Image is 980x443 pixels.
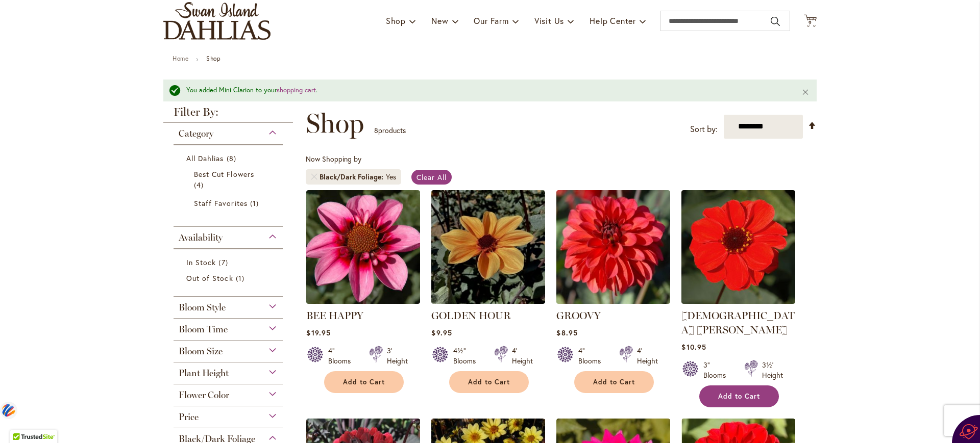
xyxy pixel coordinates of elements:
[556,296,670,306] a: GROOVY
[690,120,718,139] label: Sort by:
[236,273,247,283] span: 1
[186,153,224,163] span: All Dahlias
[468,378,510,386] span: Add to Cart
[306,190,420,304] img: BEE HAPPY
[179,411,199,423] span: Price
[306,296,420,306] a: BEE HAPPY
[512,346,533,366] div: 4' Height
[173,55,188,62] a: Home
[194,169,254,179] span: Best Cut Flowers
[386,172,396,182] div: Yes
[179,389,229,401] span: Flower Color
[590,15,636,26] span: Help Center
[808,19,812,26] span: 9
[324,371,404,393] button: Add to Cart
[179,232,223,243] span: Availability
[556,190,670,304] img: GROOVY
[194,179,206,190] span: 4
[718,392,760,401] span: Add to Cart
[556,309,601,322] a: GROOVY
[474,15,508,26] span: Our Farm
[449,371,529,393] button: Add to Cart
[431,15,448,26] span: New
[227,153,239,164] span: 8
[320,172,386,182] span: Black/Dark Foliage
[387,346,408,366] div: 3' Height
[374,122,406,139] p: products
[194,198,248,208] span: Staff Favorites
[534,15,564,26] span: Visit Us
[431,190,545,304] img: Golden Hour
[411,170,452,185] a: Clear All
[194,198,265,209] a: Staff Favorites
[179,302,226,313] span: Bloom Style
[578,346,607,366] div: 4" Blooms
[186,153,273,164] a: All Dahlias
[179,324,228,335] span: Bloom Time
[306,309,363,322] a: BEE HAPPY
[681,342,706,352] span: $10.95
[416,172,447,182] span: Clear All
[574,371,654,393] button: Add to Cart
[163,107,293,123] strong: Filter By:
[431,296,545,306] a: Golden Hour
[699,385,779,407] button: Add to Cart
[681,296,795,306] a: JAPANESE BISHOP
[374,125,378,135] span: 8
[218,257,230,268] span: 7
[386,15,406,26] span: Shop
[186,257,273,268] a: In Stock 7
[343,378,385,386] span: Add to Cart
[186,86,786,95] div: You added Mini Clarion to your .
[306,328,330,337] span: $19.95
[194,169,265,190] a: Best Cut Flowers
[250,198,261,209] span: 1
[328,346,357,366] div: 4" Blooms
[179,368,229,379] span: Plant Height
[206,55,220,62] strong: Shop
[681,309,795,336] a: [DEMOGRAPHIC_DATA] [PERSON_NAME]
[311,174,317,180] a: Remove Black/Dark Foliage Yes
[8,407,36,435] iframe: Launch Accessibility Center
[762,360,783,380] div: 3½' Height
[186,257,216,267] span: In Stock
[179,346,223,357] span: Bloom Size
[306,154,361,164] span: Now Shopping by
[637,346,658,366] div: 4' Height
[186,273,233,283] span: Out of Stock
[277,86,316,94] a: shopping cart
[593,378,635,386] span: Add to Cart
[804,14,817,28] button: 9
[179,128,213,139] span: Category
[681,190,795,304] img: JAPANESE BISHOP
[163,2,271,40] a: store logo
[306,108,364,139] span: Shop
[431,309,511,322] a: GOLDEN HOUR
[431,328,452,337] span: $9.95
[186,273,273,283] a: Out of Stock 1
[703,360,732,380] div: 3" Blooms
[453,346,482,366] div: 4½" Blooms
[556,328,577,337] span: $8.95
